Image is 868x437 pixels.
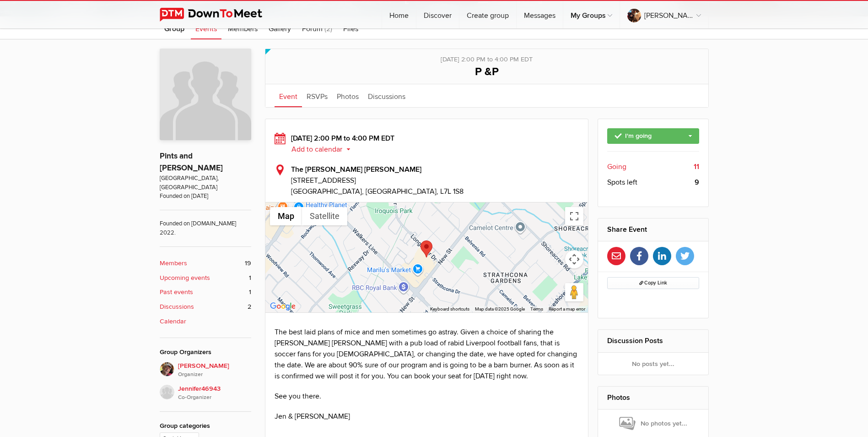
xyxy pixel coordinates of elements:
[160,379,251,402] a: Jennifer46943Co-Organizer
[291,187,464,196] span: [GEOGRAPHIC_DATA], [GEOGRAPHIC_DATA], L7L 1S8
[160,317,186,327] b: Calendar
[607,161,626,172] span: Going
[607,393,630,402] a: Photos
[530,306,543,311] a: Terms (opens in new tab)
[160,8,276,22] img: DownToMeet
[160,362,251,379] a: [PERSON_NAME]Organizer
[160,151,223,173] a: Pints and [PERSON_NAME]
[275,84,302,107] a: Event
[160,347,251,357] div: Group Organizers
[269,24,291,33] span: Gallery
[275,391,579,402] p: See you there.
[160,258,251,268] a: Members 19
[270,207,302,225] button: Show street map
[275,327,579,382] p: The best laid plans of mice and men sometimes go astray. Given a choice of sharing the [PERSON_NA...
[164,24,184,33] span: Group
[302,207,347,225] button: Show satellite imagery
[517,1,563,28] a: Messages
[430,306,469,312] button: Keyboard shortcuts
[178,393,251,402] i: Co-Organizer
[639,280,667,286] span: Copy Link
[245,258,251,268] span: 19
[607,277,699,289] button: Copy Link
[160,421,251,431] div: Group categories
[475,306,525,311] span: Map data ©2025 Google
[302,84,332,107] a: RSVPs
[324,24,332,33] span: (2)
[160,287,193,297] b: Past events
[160,210,251,237] span: Founded on [DOMAIN_NAME] 2022.
[565,250,583,268] button: Map camera controls
[178,384,251,402] span: Jennifer46943
[291,175,579,186] span: [STREET_ADDRESS]
[160,302,251,312] a: Discussions 2
[620,1,708,28] a: [PERSON_NAME]
[160,287,251,297] a: Past events 1
[607,218,699,240] h2: Share Event
[565,207,583,225] button: Toggle fullscreen view
[160,49,251,140] img: Pints and Peterson
[607,336,663,345] a: Discussion Posts
[160,317,251,327] a: Calendar
[607,128,699,144] a: I'm going
[275,49,699,65] div: [DATE] 2:00 PM to 4:00 PM EDT
[694,161,699,172] b: 11
[459,1,516,28] a: Create group
[563,1,620,28] a: My Groups
[268,300,298,312] a: Open this area in Google Maps (opens a new window)
[332,84,363,107] a: Photos
[160,362,174,377] img: Jim Stewart
[382,1,416,28] a: Home
[607,177,637,188] span: Spots left
[160,258,187,268] b: Members
[268,300,298,312] img: Google
[275,411,579,422] p: Jen & [PERSON_NAME]
[248,302,251,312] span: 2
[302,24,323,33] span: Forum
[598,353,708,375] div: No posts yet...
[195,24,217,33] span: Events
[416,1,459,28] a: Discover
[160,192,251,201] span: Founded on [DATE]
[228,24,258,33] span: Members
[160,273,210,283] b: Upcoming events
[619,416,687,432] span: No photos yet...
[249,287,251,297] span: 1
[291,165,421,174] b: The [PERSON_NAME] [PERSON_NAME]
[475,65,499,78] span: P &P
[291,145,357,153] button: Add to calendar
[160,302,194,312] b: Discussions
[160,273,251,283] a: Upcoming events 1
[695,177,699,188] b: 9
[275,133,579,155] div: [DATE] 2:00 PM to 4:00 PM EDT
[565,283,583,301] button: Drag Pegman onto the map to open Street View
[363,84,410,107] a: Discussions
[178,361,251,379] span: [PERSON_NAME]
[249,273,251,283] span: 1
[178,371,251,379] i: Organizer
[160,385,174,399] img: Jennifer46943
[160,174,251,192] span: [GEOGRAPHIC_DATA], [GEOGRAPHIC_DATA]
[549,306,585,311] a: Report a map error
